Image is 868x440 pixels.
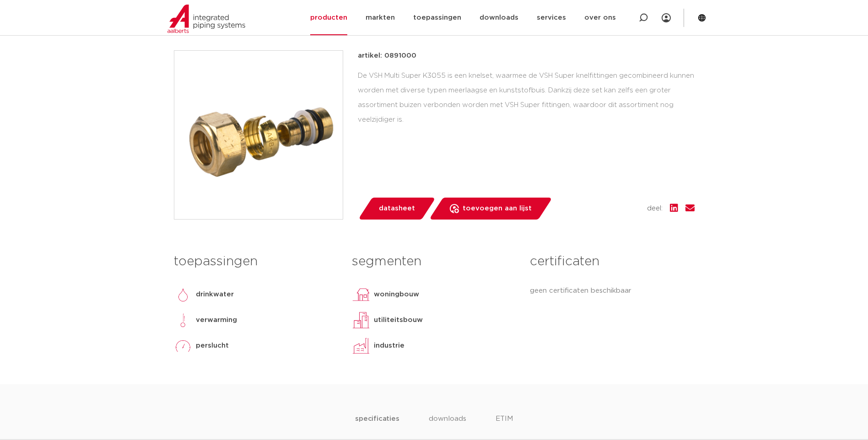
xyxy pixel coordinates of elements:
[174,285,192,304] img: drinkwater
[374,315,423,326] p: utiliteitsbouw
[196,289,234,300] p: drinkwater
[174,337,192,355] img: perslucht
[496,413,513,440] li: ETIM
[379,201,415,216] span: datasheet
[352,285,370,304] img: woningbouw
[530,285,694,296] p: geen certificaten beschikbaar
[374,340,404,351] p: industrie
[196,340,229,351] p: perslucht
[358,198,436,220] a: datasheet
[374,289,419,300] p: woningbouw
[530,252,694,271] h3: certificaten
[196,315,237,326] p: verwarming
[355,413,399,440] li: specificaties
[463,201,532,216] span: toevoegen aan lijst
[174,51,343,219] img: Product Image for VSH Multi Super knelset FF 22x20
[352,252,516,271] h3: segmenten
[352,311,370,329] img: utiliteitsbouw
[352,337,370,355] img: industrie
[174,252,338,271] h3: toepassingen
[174,311,192,329] img: verwarming
[358,69,695,127] div: De VSH Multi Super K3055 is een knelset, waarmee de VSH Super knelfittingen gecombineerd kunnen w...
[358,50,416,61] p: artikel: 0891000
[647,203,663,214] span: deel:
[429,413,466,440] li: downloads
